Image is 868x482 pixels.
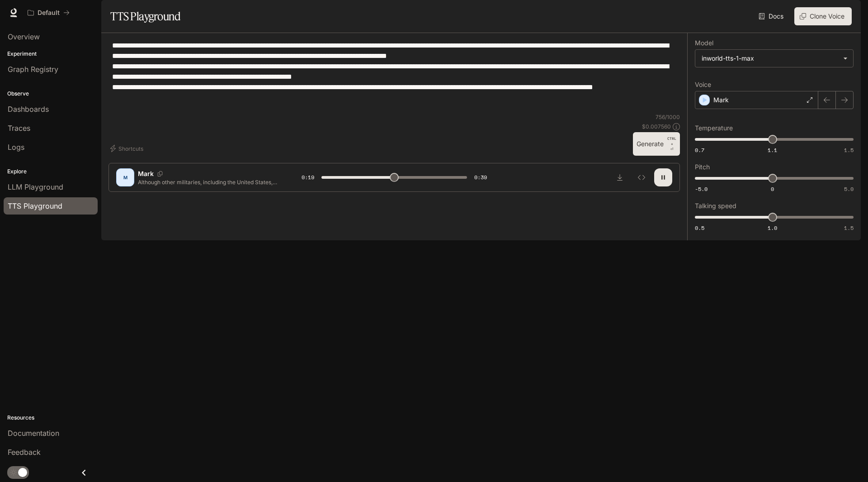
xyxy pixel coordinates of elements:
p: Talking speed [695,203,736,209]
p: 756 / 1000 [656,113,680,121]
p: ⏎ [667,136,676,152]
span: 0:19 [302,173,314,182]
div: inworld-tts-1-max [695,50,853,67]
span: 1.5 [844,224,854,232]
span: 1.5 [844,146,854,154]
p: Mark [138,169,154,178]
span: 1.1 [768,146,777,154]
div: M [118,170,132,185]
p: Pitch [695,164,710,170]
button: Clone Voice [794,7,852,25]
div: inworld-tts-1-max [702,54,839,63]
p: Although other militaries, including the United States, have decided the planes are not suited fo... [138,178,280,186]
button: Download audio [611,168,629,186]
span: 0 [771,185,774,193]
p: Temperature [695,125,733,131]
button: Inspect [632,168,651,186]
p: Default [38,9,60,17]
a: Docs [757,7,787,25]
span: 5.0 [844,185,854,193]
h1: TTS Playground [110,7,180,25]
span: 0.5 [695,224,704,232]
span: 1.0 [768,224,777,232]
p: Model [695,40,713,46]
p: CTRL + [667,136,676,147]
p: Mark [713,95,729,105]
p: Voice [695,81,711,88]
span: 0:39 [474,173,487,182]
button: Copy Voice ID [154,171,166,177]
button: Shortcuts [108,141,147,156]
button: All workspaces [24,4,74,22]
button: GenerateCTRL +⏎ [633,132,680,156]
span: -5.0 [695,185,708,193]
span: 0.7 [695,146,704,154]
